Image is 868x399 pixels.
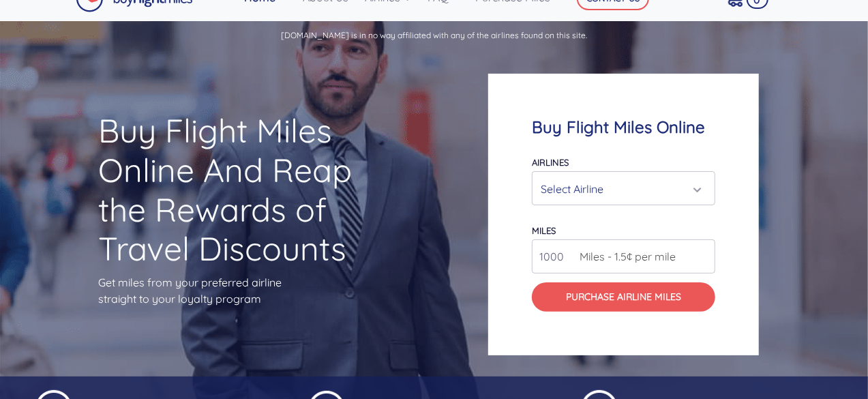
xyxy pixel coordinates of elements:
h4: Buy Flight Miles Online [532,117,715,137]
label: Airlines [532,157,569,168]
button: Purchase Airline Miles [532,282,715,312]
label: miles [532,225,556,236]
h1: Buy Flight Miles Online And Reap the Rewards of Travel Discounts [98,111,380,268]
button: Select Airline [532,171,715,205]
div: Select Airline [541,176,698,202]
span: Miles - 1.5¢ per mile [573,248,676,265]
p: Get miles from your preferred airline straight to your loyalty program [98,274,380,307]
